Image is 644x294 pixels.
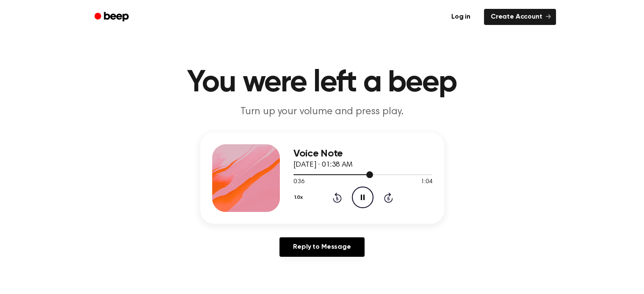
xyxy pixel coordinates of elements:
a: Beep [88,9,136,25]
p: Turn up your volume and press play. [160,105,485,119]
button: 1.0x [293,190,306,205]
span: 1:04 [421,178,432,187]
span: [DATE] · 01:38 AM [293,161,353,169]
a: Reply to Message [279,237,364,257]
a: Create Account [484,9,556,25]
span: 0:36 [293,178,304,187]
a: Log in [443,7,479,27]
h1: You were left a beep [105,68,539,98]
h3: Voice Note [293,148,432,159]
